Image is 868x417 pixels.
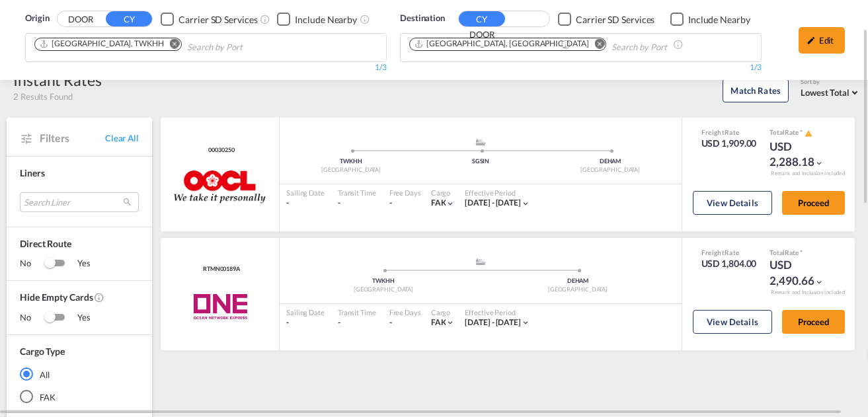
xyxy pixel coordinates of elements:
div: Hamburg, DEHAM [414,38,588,50]
img: OOCL [174,171,266,204]
md-icon: icon-chevron-down [521,199,530,208]
md-icon: assets/icons/custom/ship-fill.svg [473,258,489,265]
div: - [286,317,325,328]
button: Remove [586,38,606,52]
div: USD 2,490.66 [769,257,836,289]
div: Sort by [801,78,861,87]
span: Lowest Total [801,87,849,98]
div: Cargo [431,307,455,317]
span: 00030250 [205,146,234,155]
input: Search by Port [612,37,737,58]
span: Origin [25,12,49,25]
div: Freight Rate [701,248,757,257]
div: Sailing Date [286,188,325,198]
button: DOOR [58,12,104,27]
div: Carrier SD Services [576,13,654,26]
div: 13 Aug 2025 - 31 Aug 2025 [465,317,521,328]
div: Cargo [431,188,455,198]
div: Kaohsiung, TWKHH [39,38,164,50]
button: icon-alert [803,128,812,138]
div: DEHAM [545,157,675,166]
md-checkbox: Checkbox No Ink [161,12,257,26]
div: 11 Aug 2025 - 31 Aug 2025 [465,198,521,209]
span: Subject to Remarks [799,128,804,136]
md-icon: icon-chevron-down [814,278,824,287]
div: Freight Rate [701,128,757,137]
button: CY [459,11,505,26]
md-icon: icon-chevron-down [521,318,530,327]
span: Direct Route [20,237,139,257]
div: Transit Time [338,307,376,317]
span: Yes [64,311,91,324]
span: FAK [431,198,446,208]
div: Remark and Inclusion included [761,170,855,177]
div: [GEOGRAPHIC_DATA] [286,285,481,294]
div: Effective Period [465,307,530,317]
button: DOOR [459,26,505,42]
div: Include Nearby [295,13,357,26]
div: - [389,317,392,328]
span: Liners [20,167,44,178]
div: - [338,198,376,209]
md-icon: icon-chevron-down [446,199,455,208]
md-icon: icon-chevron-down [814,159,824,168]
div: Total Rate [769,128,836,138]
div: SGSIN [416,157,545,166]
button: Remove [161,38,181,52]
button: View Details [693,191,772,215]
div: USD 1,909.00 [701,137,757,150]
div: TWKHH [286,157,416,166]
span: Destination [400,12,445,25]
span: Subject to Remarks [799,248,803,256]
span: [DATE] - [DATE] [465,198,521,208]
div: 1/3 [25,62,387,73]
button: Proceed [782,310,845,334]
md-icon: Unchecked: Search for CY (Container Yard) services for all selected carriers.Checked : Search for... [260,14,270,24]
div: Sailing Date [286,307,325,317]
span: [DATE] - [DATE] [465,317,521,327]
span: Hide Empty Cards [20,291,139,311]
span: Filters [40,131,105,145]
div: DEHAM [481,277,675,285]
div: USD 1,804.00 [701,257,757,270]
md-icon: icon-pencil [807,36,816,45]
div: Contract / Rate Agreement / Tariff / Spot Pricing Reference Number: RTMN00189A [200,265,240,274]
md-icon: assets/icons/custom/ship-fill.svg [473,139,489,145]
div: [GEOGRAPHIC_DATA] [481,285,675,294]
span: Clear All [105,132,139,144]
button: Proceed [782,191,845,215]
div: [GEOGRAPHIC_DATA] [286,166,416,174]
md-select: Select: Lowest Total [801,84,861,99]
div: Press delete to remove this chip. [414,38,591,50]
md-checkbox: Checkbox No Ink [558,12,654,26]
div: Instant Rates [13,69,102,91]
md-chips-wrap: Chips container. Use arrow keys to select chips. [407,34,742,58]
md-icon: Activate this filter to exclude rate cards without rates. [94,292,104,303]
div: [GEOGRAPHIC_DATA] [545,166,675,174]
span: FAK [431,317,446,327]
div: Carrier SD Services [178,13,257,26]
div: Include Nearby [688,13,750,26]
button: Match Rates [723,79,789,102]
span: No [20,311,44,324]
div: TWKHH [286,277,481,285]
div: icon-pencilEdit [799,27,845,54]
div: Transit Time [338,188,376,198]
span: RTMN00189A [200,265,240,274]
button: CY [106,11,152,26]
span: No [20,257,44,270]
div: USD 2,288.18 [769,139,836,171]
div: Contract / Rate Agreement / Tariff / Spot Pricing Reference Number: 00030250 [205,146,234,155]
div: Free Days [389,307,421,317]
input: Search by Port [187,37,313,58]
md-radio-button: FAK [20,390,139,403]
span: Yes [64,257,91,270]
button: View Details [693,310,772,334]
div: - [389,198,392,209]
div: Remark and Inclusion included [761,289,855,296]
md-icon: icon-chevron-down [446,318,455,327]
md-chips-wrap: Chips container. Use arrow keys to select chips. [32,34,318,58]
md-icon: icon-alert [805,130,812,137]
md-checkbox: Checkbox No Ink [277,12,357,26]
div: Cargo Type [20,345,65,358]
